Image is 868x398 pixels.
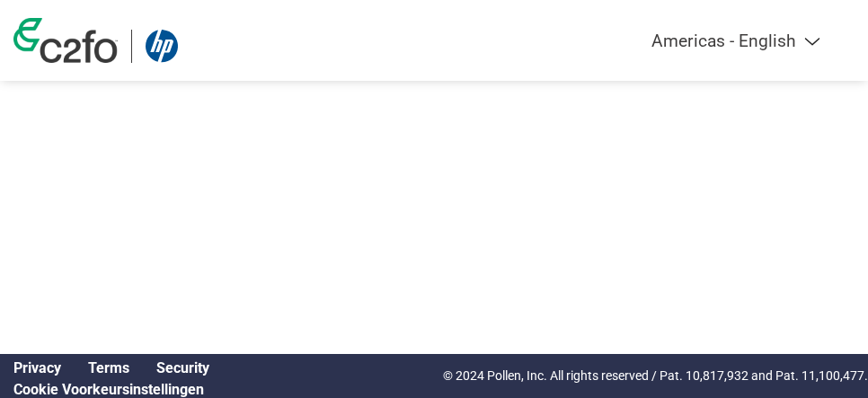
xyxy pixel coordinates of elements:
[443,367,868,385] p: © 2024 Pollen, Inc. All rights reserved / Pat. 10,817,932 and Pat. 11,100,477.
[13,359,61,376] a: Privacy
[88,359,129,376] a: Terms
[13,381,204,398] a: Cookie Preferences, opens a dedicated popup modal window
[13,18,118,63] img: c2fo logo
[146,30,178,63] img: HP
[156,359,209,376] a: Security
